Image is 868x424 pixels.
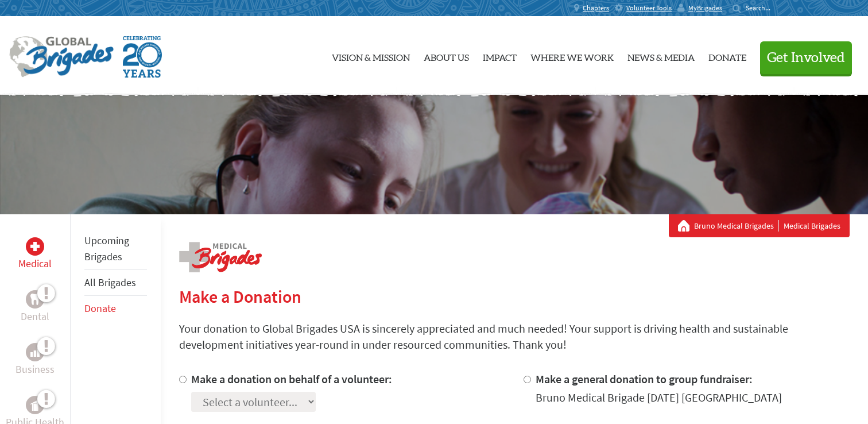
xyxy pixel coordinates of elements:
p: Medical [18,256,52,272]
span: Chapters [583,3,609,13]
label: Make a general donation to group fundraiser: [536,372,753,386]
a: MedicalMedical [18,237,52,272]
div: Bruno Medical Brigade [DATE] [GEOGRAPHIC_DATA] [536,390,782,406]
p: Business [15,361,55,377]
h2: Make a Donation [179,286,850,307]
span: MyBrigades [688,3,722,13]
a: All Brigades [84,276,136,289]
a: BusinessBusiness [15,343,55,377]
div: Public Health [26,396,44,414]
li: Donate [84,296,147,321]
div: Medical [26,237,44,256]
p: Your donation to Global Brigades USA is sincerely appreciated and much needed! Your support is dr... [179,321,850,353]
img: Public Health [30,399,40,411]
span: Get Involved [767,51,845,65]
a: Donate [84,302,116,315]
img: logo-medical.png [179,242,262,272]
button: Get Involved [760,41,852,74]
li: All Brigades [84,270,147,296]
a: DentalDental [21,290,49,325]
img: Business [30,348,40,357]
input: Search... [746,3,778,12]
img: Global Brigades Celebrating 20 Years [123,36,162,78]
a: News & Media [627,26,695,86]
a: Vision & Mission [332,26,410,86]
label: Make a donation on behalf of a volunteer: [191,372,392,386]
a: Upcoming Brigades [84,234,129,263]
a: Bruno Medical Brigades [694,220,779,232]
img: Global Brigades Logo [9,36,114,78]
div: Business [26,343,44,361]
a: Where We Work [530,26,614,86]
img: Dental [30,294,40,304]
li: Upcoming Brigades [84,228,147,270]
p: Dental [21,309,49,325]
span: Volunteer Tools [626,3,672,13]
div: Medical Brigades [678,220,840,232]
div: Dental [26,290,44,309]
a: Donate [708,26,746,86]
a: Impact [483,26,517,86]
img: Medical [30,242,40,251]
a: About Us [424,26,469,86]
